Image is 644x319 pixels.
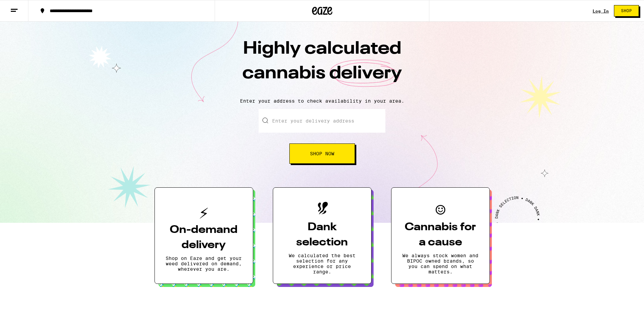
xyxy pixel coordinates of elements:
[609,5,644,17] a: Shop
[154,187,253,284] button: On-demand deliveryShop on Eaze and get your weed delivered on demand, wherever you are.
[289,143,355,164] button: Shop Now
[621,9,632,13] span: Shop
[391,187,490,284] button: Cannabis for a causeWe always stock women and BIPOC owned brands, so you can spend on what matters.
[204,37,440,93] h1: Highly calculated cannabis delivery
[166,256,242,272] p: Shop on Eaze and get your weed delivered on demand, wherever you are.
[273,187,372,284] button: Dank selectionWe calculated the best selection for any experience or price range.
[402,253,479,274] p: We always stock women and BIPOC owned brands, so you can spend on what matters.
[284,253,360,274] p: We calculated the best selection for any experience or price range.
[614,5,639,17] button: Shop
[310,151,334,156] span: Shop Now
[166,222,242,253] h3: On-demand delivery
[7,98,637,104] p: Enter your address to check availability in your area.
[593,9,609,13] a: Log In
[259,109,385,133] input: Enter your delivery address
[284,220,360,250] h3: Dank selection
[402,220,479,250] h3: Cannabis for a cause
